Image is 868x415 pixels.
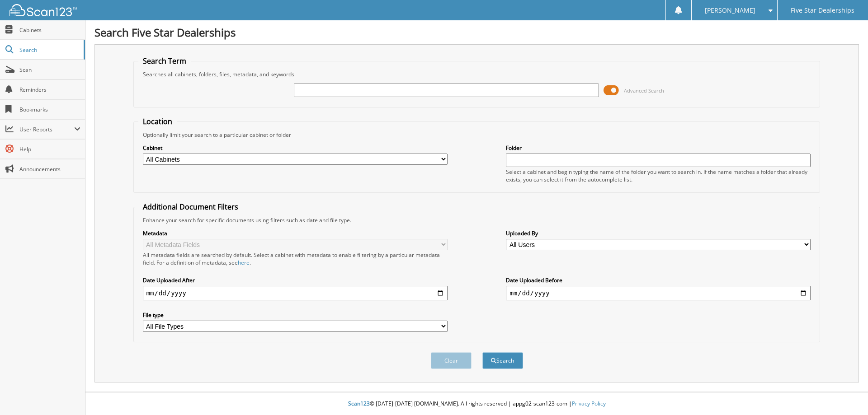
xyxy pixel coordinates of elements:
div: Optionally limit your search to a particular cabinet or folder [138,131,816,139]
span: Help [19,145,80,153]
button: Clear [431,352,472,369]
div: Enhance your search for specific documents using filters such as date and file type. [138,216,816,224]
div: © [DATE]-[DATE] [DOMAIN_NAME]. All rights reserved | appg02-scan123-com | [85,393,868,415]
label: Date Uploaded After [143,276,448,284]
span: Reminders [19,86,80,93]
span: Scan [19,66,80,74]
span: Advanced Search [624,87,664,94]
label: Metadata [143,229,448,237]
legend: Additional Document Filters [138,202,243,212]
input: start [143,286,448,300]
h1: Search Five Star Dealerships [94,25,859,40]
span: [PERSON_NAME] [705,8,755,13]
div: All metadata fields are searched by default. Select a cabinet with metadata to enable filtering b... [143,251,448,266]
span: Scan123 [348,400,370,407]
label: File type [143,311,448,319]
span: User Reports [19,126,74,133]
span: Announcements [19,165,80,173]
input: end [506,286,811,300]
label: Date Uploaded Before [506,276,811,284]
div: Select a cabinet and begin typing the name of the folder you want to search in. If the name match... [506,168,811,183]
span: Search [19,46,79,54]
label: Cabinet [143,144,448,152]
img: scan123-logo-white.svg [9,4,77,16]
legend: Location [138,117,177,126]
button: Search [482,352,523,369]
div: Searches all cabinets, folders, files, metadata, and keywords [138,70,816,78]
a: here [238,259,250,266]
span: Cabinets [19,26,80,34]
span: Five Star Dealerships [791,8,854,13]
a: Privacy Policy [572,400,606,407]
label: Folder [506,144,811,152]
legend: Search Term [138,56,191,66]
label: Uploaded By [506,229,811,237]
span: Bookmarks [19,106,80,113]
